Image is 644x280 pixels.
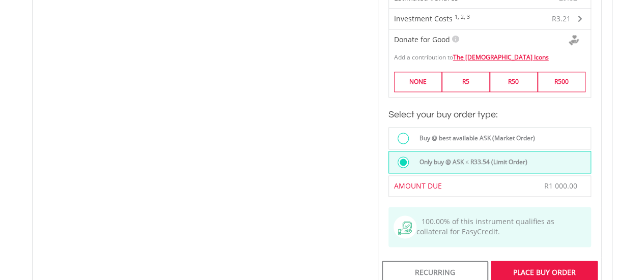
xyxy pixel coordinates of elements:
sup: 1, 2, 3 [455,13,470,20]
label: R50 [490,72,538,91]
label: Buy @ best available ASK (Market Order) [413,133,535,144]
label: NONE [394,72,442,91]
label: R5 [442,72,490,91]
h3: Select your buy order type: [388,108,591,122]
span: AMOUNT DUE [394,181,442,191]
img: collateral-qualifying-green.svg [398,221,412,235]
img: Donte For Good [569,35,579,45]
label: Only buy @ ASK ≤ R33.54 (Limit Order) [413,157,527,168]
span: Investment Costs [394,14,453,23]
span: R1 000.00 [544,181,577,191]
div: Add a contribution to [389,48,591,61]
span: Donate for Good [394,35,450,44]
a: The [DEMOGRAPHIC_DATA] Icons [453,53,549,61]
span: 100.00% of this instrument qualifies as collateral for EasyCredit. [416,216,554,236]
label: R500 [538,72,585,91]
span: R3.21 [552,14,571,23]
